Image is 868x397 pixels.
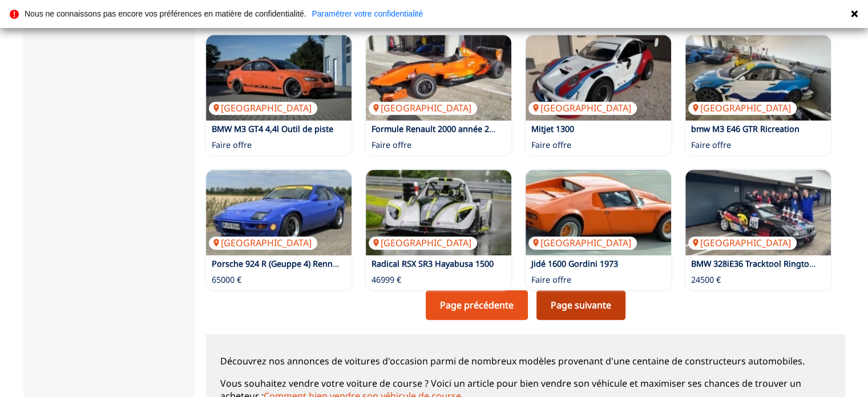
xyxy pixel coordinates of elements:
[212,274,241,286] p: 65000 €
[536,290,625,320] a: Page suivante
[531,258,618,269] a: Jidé 1600 Gordini 1973
[366,170,511,255] a: Radical RSX SR3 Hayabusa 1500[GEOGRAPHIC_DATA]
[209,102,317,114] p: [GEOGRAPHIC_DATA]
[688,102,797,114] p: [GEOGRAPHIC_DATA]
[685,170,831,255] img: BMW 328iE36 Tracktool Ringtool Rennwagen DMSB Wagenpass
[220,355,831,367] p: Découvrez nos annonces de voitures d'occasion parmi de nombreux modèles provenant d'une centaine ...
[688,236,797,249] p: [GEOGRAPHIC_DATA]
[685,35,831,121] img: bmw M3 E46 GTR Ricreation
[369,102,477,114] p: [GEOGRAPHIC_DATA]
[526,170,671,255] a: Jidé 1600 Gordini 1973[GEOGRAPHIC_DATA]
[366,35,511,121] img: Formule Renault 2000 année 2007
[526,170,671,255] img: Jidé 1600 Gordini 1973
[526,35,671,121] a: Mitjet 1300[GEOGRAPHIC_DATA]
[369,236,477,249] p: [GEOGRAPHIC_DATA]
[25,10,306,18] p: Nous ne connaissons pas encore vos préférences en matière de confidentialité.
[206,170,352,255] img: Porsche 924 R (Geuppe 4) Rennwagen
[372,274,401,286] p: 46999 €
[312,10,423,18] a: Paramétrer votre confidentialité
[426,290,528,320] a: Page précédente
[685,170,831,255] a: BMW 328iE36 Tracktool Ringtool Rennwagen DMSB Wagenpass[GEOGRAPHIC_DATA]
[206,35,352,121] img: BMW M3 GT4 4,4l Outil de piste
[531,139,571,151] p: Faire offre
[212,139,252,151] p: Faire offre
[531,274,571,286] p: Faire offre
[209,236,317,249] p: [GEOGRAPHIC_DATA]
[691,274,721,286] p: 24500 €
[206,170,352,255] a: Porsche 924 R (Geuppe 4) Rennwagen[GEOGRAPHIC_DATA]
[366,35,511,121] a: Formule Renault 2000 année 2007[GEOGRAPHIC_DATA]
[685,35,831,121] a: bmw M3 E46 GTR Ricreation[GEOGRAPHIC_DATA]
[691,139,731,151] p: Faire offre
[691,123,800,134] a: bmw M3 E46 GTR Ricreation
[531,123,574,134] a: Mitjet 1300
[372,123,503,134] a: Formule Renault 2000 année 2007
[212,123,333,134] a: BMW M3 GT4 4,4l Outil de piste
[212,258,358,269] a: Porsche 924 R (Geuppe 4) Rennwagen
[528,236,637,249] p: [GEOGRAPHIC_DATA]
[206,35,352,121] a: BMW M3 GT4 4,4l Outil de piste[GEOGRAPHIC_DATA]
[528,102,637,114] p: [GEOGRAPHIC_DATA]
[372,139,411,151] p: Faire offre
[372,258,494,269] a: Radical RSX SR3 Hayabusa 1500
[526,35,671,121] img: Mitjet 1300
[366,170,511,255] img: Radical RSX SR3 Hayabusa 1500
